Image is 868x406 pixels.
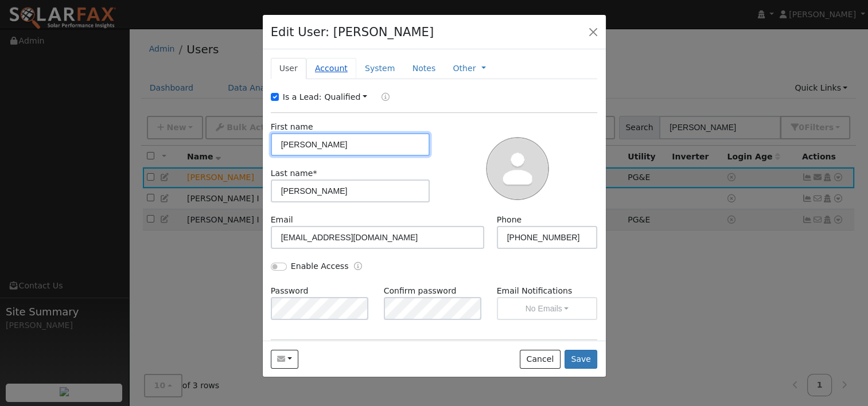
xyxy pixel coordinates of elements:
a: User [271,58,306,79]
a: Other [453,63,476,75]
label: Is a Lead: [283,91,322,103]
label: Last name [271,167,317,179]
a: Qualified [324,92,367,101]
button: ngram23@gmail.net [271,350,299,369]
label: Email Notifications [497,285,598,297]
a: Lead [373,91,390,104]
h4: Edit User: [PERSON_NAME] [271,23,434,41]
label: Phone [497,214,522,226]
label: First name [271,121,313,133]
label: Enable Access [291,260,349,272]
a: System [356,58,404,79]
span: Required [313,169,317,178]
a: Notes [403,58,444,79]
a: Enable Access [354,260,362,274]
button: Save [565,350,598,369]
a: Account [306,58,356,79]
input: Is a Lead: [271,93,279,101]
label: Confirm password [384,285,457,297]
label: Email [271,214,293,226]
label: Password [271,285,309,297]
button: Cancel [520,350,560,369]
